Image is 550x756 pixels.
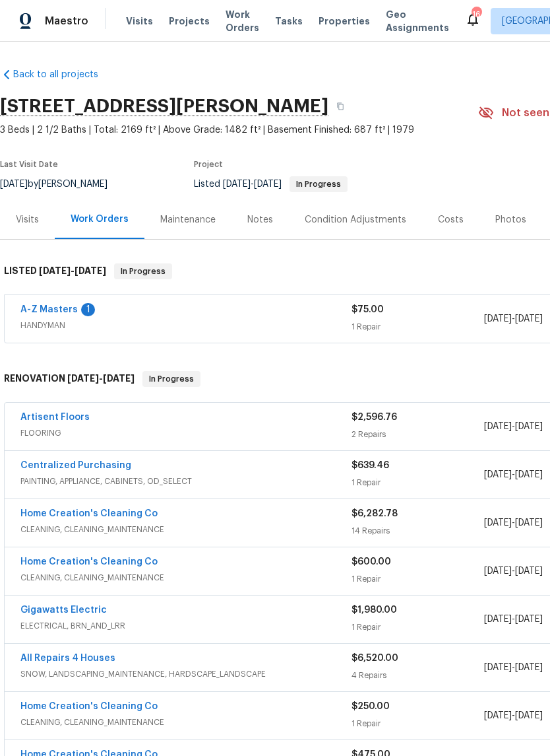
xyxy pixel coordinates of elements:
[71,213,129,226] div: Work Orders
[20,557,158,567] a: Home Creation's Cleaning Co
[351,476,484,489] div: 1 Repair
[386,8,449,34] span: Geo Assignments
[484,661,543,674] span: -
[226,8,259,34] span: Work Orders
[351,320,484,333] div: 1 Repair
[194,160,223,168] span: Project
[351,572,484,586] div: 1 Repair
[484,663,512,672] span: [DATE]
[20,571,351,584] span: CLEANING, CLEANING_MAINTENANCE
[275,17,303,26] span: Tasks
[351,621,484,634] div: 1 Repair
[484,567,512,576] span: [DATE]
[351,305,384,314] span: $75.00
[20,605,107,615] a: Gigawatts Electric
[351,524,484,537] div: 14 Repairs
[247,213,273,226] div: Notes
[484,709,543,722] span: -
[484,420,543,433] span: -
[194,180,348,189] span: Listed
[4,263,106,279] h6: LISTED
[351,557,391,567] span: $600.00
[20,427,351,440] span: FLOORING
[115,265,171,278] span: In Progress
[438,213,464,226] div: Costs
[103,374,135,383] span: [DATE]
[351,717,484,730] div: 1 Repair
[484,516,543,530] span: -
[223,180,282,189] span: -
[20,702,158,711] a: Home Creation's Cleaning Co
[4,371,135,387] h6: RENOVATION
[20,413,90,422] a: Artisent Floors
[75,266,106,275] span: [DATE]
[16,213,39,226] div: Visits
[20,305,78,314] a: A-Z Masters
[20,654,115,663] a: All Repairs 4 Houses
[472,8,481,21] div: 16
[39,266,71,275] span: [DATE]
[67,374,99,383] span: [DATE]
[223,180,251,189] span: [DATE]
[144,372,199,386] span: In Progress
[351,605,397,615] span: $1,980.00
[328,94,352,118] button: Copy Address
[351,702,390,711] span: $250.00
[20,523,351,536] span: CLEANING, CLEANING_MAINTENANCE
[484,613,543,626] span: -
[169,15,210,28] span: Projects
[351,669,484,682] div: 4 Repairs
[351,509,398,518] span: $6,282.78
[515,422,543,431] span: [DATE]
[515,663,543,672] span: [DATE]
[351,461,389,470] span: $639.46
[351,654,398,663] span: $6,520.00
[160,213,216,226] div: Maintenance
[319,15,370,28] span: Properties
[484,565,543,578] span: -
[20,461,131,470] a: Centralized Purchasing
[351,413,397,422] span: $2,596.76
[515,567,543,576] span: [DATE]
[484,518,512,528] span: [DATE]
[45,15,88,28] span: Maestro
[67,374,135,383] span: -
[484,615,512,624] span: [DATE]
[20,716,351,729] span: CLEANING, CLEANING_MAINTENANCE
[484,470,512,479] span: [DATE]
[515,518,543,528] span: [DATE]
[20,319,351,332] span: HANDYMAN
[305,213,406,226] div: Condition Adjustments
[515,470,543,479] span: [DATE]
[39,266,106,275] span: -
[254,180,282,189] span: [DATE]
[20,475,351,488] span: PAINTING, APPLIANCE, CABINETS, OD_SELECT
[126,15,153,28] span: Visits
[515,615,543,624] span: [DATE]
[20,668,351,681] span: SNOW, LANDSCAPING_MAINTENANCE, HARDSCAPE_LANDSCAPE
[81,303,95,316] div: 1
[351,428,484,441] div: 2 Repairs
[484,711,512,720] span: [DATE]
[484,468,543,481] span: -
[484,314,512,324] span: [DATE]
[495,213,526,226] div: Photos
[484,312,543,326] span: -
[515,314,543,324] span: [DATE]
[515,711,543,720] span: [DATE]
[20,619,351,633] span: ELECTRICAL, BRN_AND_LRR
[484,422,512,431] span: [DATE]
[20,509,158,518] a: Home Creation's Cleaning Co
[291,180,346,188] span: In Progress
